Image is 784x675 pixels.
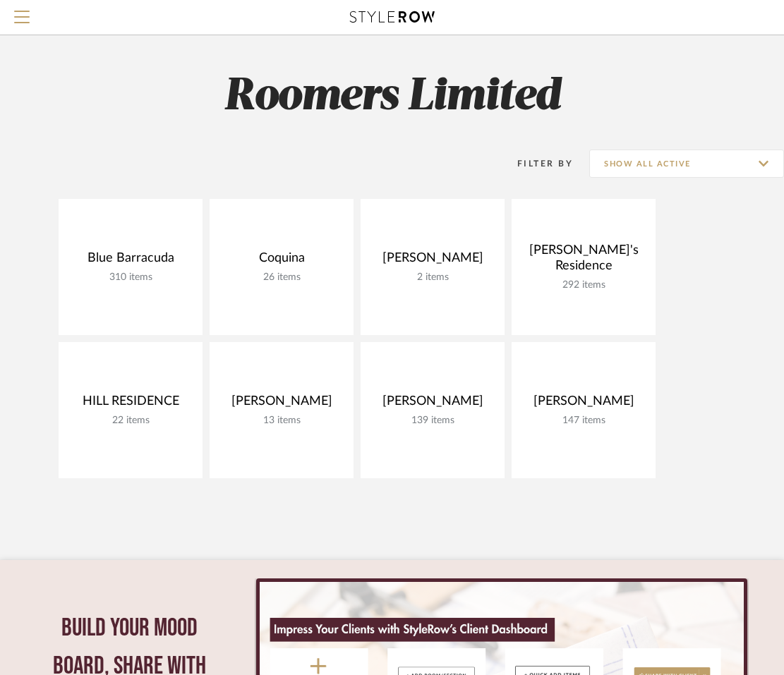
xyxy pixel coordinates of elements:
[221,250,342,272] div: Coquina
[523,243,644,279] div: [PERSON_NAME]'s Residence
[372,415,493,427] div: 139 items
[372,272,493,284] div: 2 items
[221,272,342,284] div: 26 items
[70,415,191,427] div: 22 items
[523,415,644,427] div: 147 items
[70,250,191,272] div: Blue Barracuda
[499,157,573,171] div: Filter By
[221,394,342,415] div: [PERSON_NAME]
[523,279,644,291] div: 292 items
[372,250,493,272] div: [PERSON_NAME]
[523,394,644,415] div: [PERSON_NAME]
[70,272,191,284] div: 310 items
[221,415,342,427] div: 13 items
[372,394,493,415] div: [PERSON_NAME]
[70,394,191,415] div: HILL RESIDENCE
